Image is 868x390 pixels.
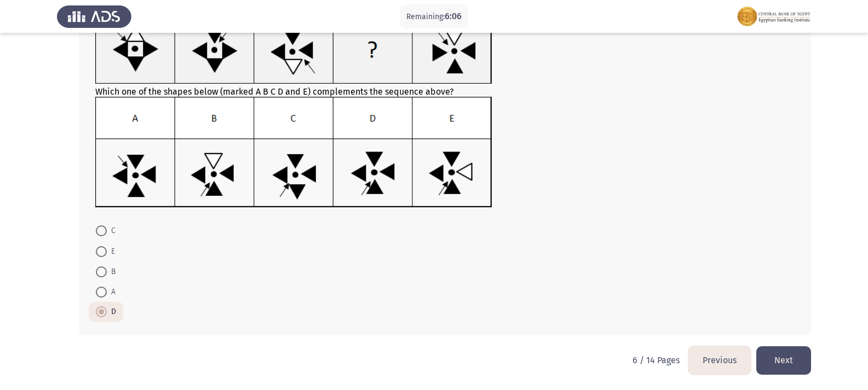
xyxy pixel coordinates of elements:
p: 6 / 14 Pages [633,355,680,365]
img: UkFYMDA5M0IucG5nMTYyMjAzMzQzMTE0Mg==.png [95,97,492,208]
span: E [107,245,115,258]
span: B [107,265,116,278]
img: UkFYMDA5M0EucG5nMTYyMjAzMzM4NjAzNw==.png [95,15,492,84]
button: load previous page [688,346,751,374]
span: A [107,286,116,299]
span: D [107,305,116,318]
img: Assess Talent Management logo [57,1,131,32]
button: load next page [756,346,811,374]
img: Assessment logo of FOCUS Assessment 3 Modules EN [737,1,811,32]
div: Which one of the shapes below (marked A B C D and E) complements the sequence above? [95,15,795,210]
p: Remaining: [406,10,462,24]
span: 6:06 [445,11,462,21]
span: C [107,224,116,237]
